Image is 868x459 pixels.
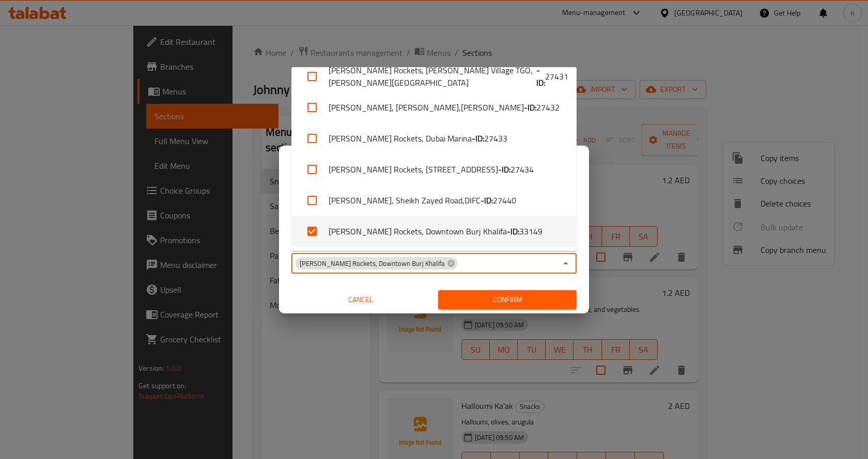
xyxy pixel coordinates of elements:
b: - ID: [498,163,510,176]
b: - ID: [524,101,536,114]
span: 27434 [510,163,534,176]
span: 27433 [484,132,507,145]
span: 27440 [493,194,516,207]
span: 33149 [519,225,542,238]
button: Confirm [438,290,577,309]
li: [PERSON_NAME] Rockets, Downtown Burj Khalifa [291,216,577,247]
b: - ID: [481,194,493,207]
b: - ID: [536,64,545,89]
li: [PERSON_NAME] Rockets, [PERSON_NAME] Village TGO,[PERSON_NAME][GEOGRAPHIC_DATA] [291,61,577,92]
li: [PERSON_NAME] Rockets, Dubai Marina [291,123,577,154]
span: Cancel [296,293,426,306]
b: - ID: [472,132,484,145]
button: Cancel [291,290,430,309]
b: - ID: [507,225,519,238]
li: [PERSON_NAME], Sheikh Zayed Road,DIFC [291,185,577,216]
li: [PERSON_NAME] Rockets, [STREET_ADDRESS] [291,154,577,185]
span: Confirm [446,293,568,306]
span: 27432 [536,101,560,114]
li: [PERSON_NAME], [PERSON_NAME],[PERSON_NAME] [291,92,577,123]
span: [PERSON_NAME] Rockets, Downtown Burj Khalifa [296,259,449,268]
span: 27431 [545,70,568,83]
button: Close [559,256,573,271]
div: [PERSON_NAME] Rockets, Downtown Burj Khalifa [296,257,457,270]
